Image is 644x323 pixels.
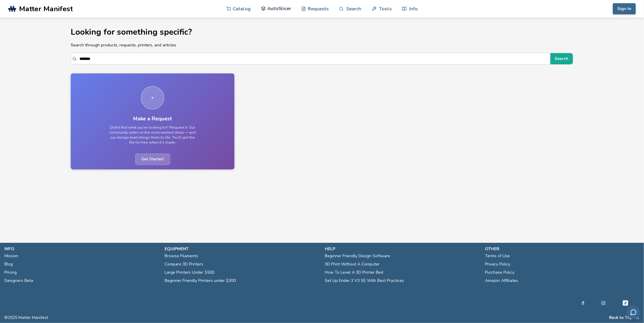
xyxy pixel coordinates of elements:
[4,277,33,285] a: Designers Beta
[71,73,234,169] a: Make a RequestDidn't find what you're looking for? Request it. Our community votes on the most wa...
[80,53,547,64] input: Search
[485,268,515,277] a: Purchase Policy
[601,300,606,307] a: Instagram
[622,300,629,307] a: Tiktok
[4,315,48,320] span: © 2025 Matter Manifest
[485,260,511,268] a: Privacy Policy
[71,42,573,48] p: Search through products, requests, printers, and articles
[325,277,404,285] a: Set Up Ender 3 V3 SE With Best Practices
[627,306,640,319] button: Send feedback via email
[581,300,585,307] a: Facebook
[133,116,172,122] h3: Make a Request
[485,252,510,260] a: Terms of Use
[165,252,198,260] a: Browse Filaments
[325,246,479,252] p: help
[135,154,170,165] span: Get Started
[4,260,13,268] a: Blog
[609,315,633,320] button: Back to Top
[109,125,197,145] p: Didn't find what you're looking for? Request it. Our community votes on the most wanted ideas — a...
[165,260,203,268] a: Compare 3D Printers
[4,246,159,252] p: info
[325,260,380,268] a: 3D Print Without A Computer
[71,28,573,37] h1: Looking for something specific?
[325,252,391,260] a: Beginner Friendly Design Software
[165,268,214,277] a: Large Printers Under $500
[165,277,236,285] a: Beginner Friendly Printers under $300
[19,5,73,13] span: Matter Manifest
[4,268,17,277] a: Pricing
[4,252,18,260] a: Mission
[635,315,640,320] a: RSS Feed
[613,3,636,14] button: Sign In
[325,268,383,277] a: How To Level A 3D Printer Bed
[485,246,640,252] p: other
[485,277,518,285] a: Amazon Affiliates
[550,53,573,64] button: Search
[165,246,319,252] p: equipment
